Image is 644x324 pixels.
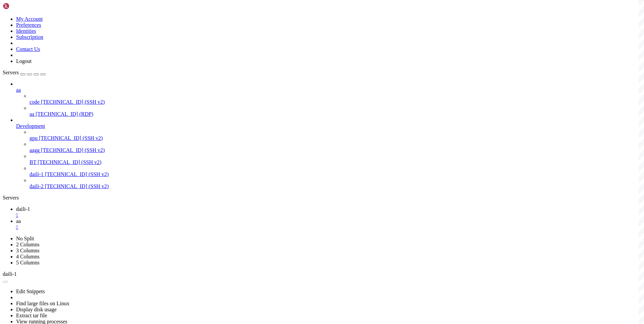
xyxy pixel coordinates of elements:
a: My Account [16,16,43,22]
a: 5 Columns [16,260,40,265]
a: Servers [3,70,46,75]
a: No Split [16,236,34,241]
a: Identities [16,28,36,34]
li: aa [16,81,641,117]
span: [TECHNICAL_ID] (SSH v2) [45,171,109,177]
span: daili-1 [3,271,17,277]
a: Extract tar file [16,313,47,318]
span: daili-1 [16,206,30,212]
span: code [30,99,40,105]
x-row: FATAL ERROR: Host is unreachable [3,3,556,8]
span: [TECHNICAL_ID] (SSH v2) [38,159,101,165]
span: [TECHNICAL_ID] (RDP) [36,111,93,117]
li: gpu [TECHNICAL_ID] (SSH v2) [30,129,641,141]
a: Subscription [16,34,43,40]
a: 4 Columns [16,254,40,259]
a: aagg [TECHNICAL_ID] (SSH v2) [30,147,641,153]
li: Development [16,117,641,189]
a: 2 Columns [16,242,40,247]
a: BT [TECHNICAL_ID] (SSH v2) [30,159,641,165]
span: [TECHNICAL_ID] (SSH v2) [41,147,105,153]
span: BT [30,159,36,165]
a: 3 Columns [16,248,40,253]
a: Find large files on Linux [16,301,69,306]
li: aagg [TECHNICAL_ID] (SSH v2) [30,141,641,153]
a: daili-1 [TECHNICAL_ID] (SSH v2) [30,171,641,177]
li: BT [TECHNICAL_ID] (SSH v2) [30,153,641,165]
div: (0, 1) [3,8,5,14]
a: aa [16,87,641,93]
li: code [TECHNICAL_ID] (SSH v2) [30,93,641,105]
a: Logout [16,58,32,64]
a: gpu [TECHNICAL_ID] (SSH v2) [30,135,641,141]
li: daili-2 [TECHNICAL_ID] (SSH v2) [30,177,641,189]
img: Shellngn [3,3,41,9]
span: Development [16,123,45,129]
a: Edit Snippets [16,289,45,294]
span: aa [16,218,21,224]
a: daili-2 [TECHNICAL_ID] (SSH v2) [30,183,641,189]
a:  [16,224,641,230]
span: Servers [3,70,19,75]
span: aagg [30,147,40,153]
span: aa [16,87,21,93]
a: Display disk usage [16,307,57,312]
span: daili-2 [30,183,44,189]
li: aa [TECHNICAL_ID] (RDP) [30,105,641,117]
span: [TECHNICAL_ID] (SSH v2) [39,135,103,141]
a: code [TECHNICAL_ID] (SSH v2) [30,99,641,105]
a: daili-1 [16,206,641,218]
span: daili-1 [30,171,44,177]
a: Contact Us [16,46,40,52]
a:  [16,212,641,218]
span: [TECHNICAL_ID] (SSH v2) [41,99,105,105]
a: Development [16,123,641,129]
a: aa [TECHNICAL_ID] (RDP) [30,111,641,117]
span: aa [30,111,34,117]
span: gpu [30,135,38,141]
a: Preferences [16,22,41,28]
div: Servers [3,195,641,201]
li: daili-1 [TECHNICAL_ID] (SSH v2) [30,165,641,177]
a: aa [16,218,641,230]
span: [TECHNICAL_ID] (SSH v2) [45,183,109,189]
